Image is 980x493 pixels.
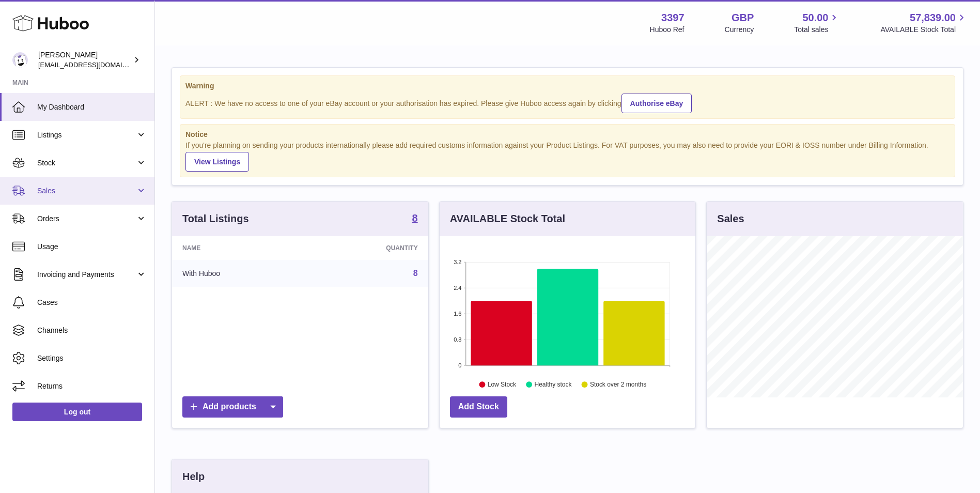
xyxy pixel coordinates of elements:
[794,25,840,35] span: Total sales
[454,336,461,343] text: 0.8
[661,11,685,25] strong: 3397
[182,212,249,226] h3: Total Listings
[725,25,754,35] div: Currency
[488,381,517,389] text: Low Stock
[910,11,956,25] span: 57,839.00
[37,270,136,280] span: Invoicing and Payments
[412,213,418,223] strong: 8
[650,25,685,35] div: Huboo Ref
[450,396,507,418] a: Add Stock
[454,285,461,291] text: 2.4
[37,102,147,112] span: My Dashboard
[185,130,950,140] strong: Notice
[37,242,147,252] span: Usage
[172,260,307,287] td: With Huboo
[732,11,754,25] strong: GBP
[185,141,950,172] div: If you're planning on sending your products internationally please add required customs informati...
[880,11,968,35] a: 57,839.00 AVAILABLE Stock Total
[880,25,968,35] span: AVAILABLE Stock Total
[37,298,147,307] span: Cases
[38,50,131,70] div: [PERSON_NAME]
[450,212,565,226] h3: AVAILABLE Stock Total
[37,353,147,363] span: Settings
[12,403,142,421] a: Log out
[590,381,646,389] text: Stock over 2 months
[182,396,283,418] a: Add products
[37,130,136,140] span: Listings
[12,52,28,68] img: sales@canchema.com
[37,326,147,335] span: Channels
[37,186,136,196] span: Sales
[37,158,136,168] span: Stock
[182,470,205,484] h3: Help
[794,11,840,35] a: 50.00 Total sales
[458,362,461,368] text: 0
[37,214,136,224] span: Orders
[454,311,461,317] text: 1.6
[454,259,461,265] text: 3.2
[185,152,249,172] a: View Listings
[534,381,572,389] text: Healthy stock
[717,212,744,226] h3: Sales
[802,11,828,25] span: 50.00
[37,381,147,391] span: Returns
[307,236,428,260] th: Quantity
[621,94,692,113] a: Authorise eBay
[413,269,418,278] a: 8
[38,60,152,69] span: [EMAIL_ADDRESS][DOMAIN_NAME]
[172,236,307,260] th: Name
[412,213,418,225] a: 8
[185,92,950,113] div: ALERT : We have no access to one of your eBay account or your authorisation has expired. Please g...
[185,81,950,91] strong: Warning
